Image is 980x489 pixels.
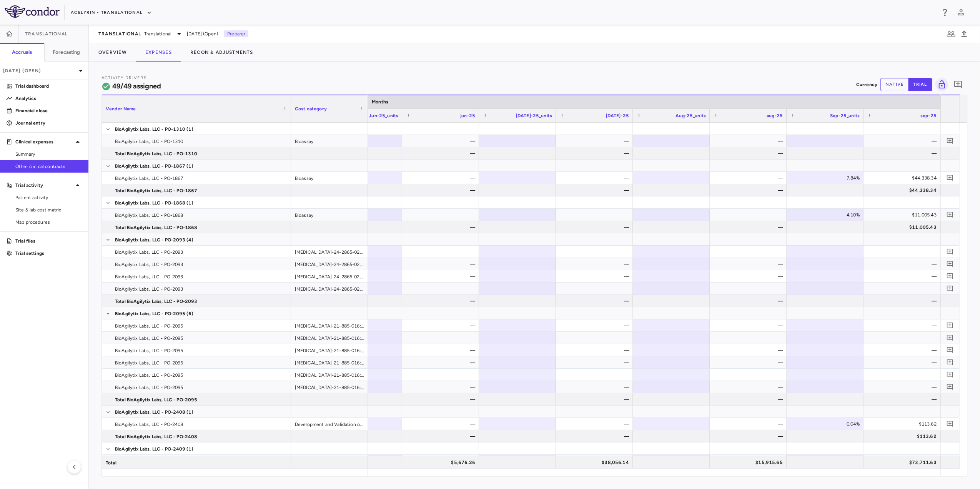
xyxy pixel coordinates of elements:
[947,248,954,255] svg: Add comment
[945,382,955,392] button: Add comment
[291,172,368,184] div: Bioassay
[563,456,629,469] div: $38,056.14
[563,418,629,430] div: —
[870,283,937,295] div: —
[409,319,475,332] div: —
[291,246,368,258] div: [MEDICAL_DATA]-24-2865-021: Feasibility of Cell Based Assay to detect NAb against Loni in human s...
[717,172,783,184] div: —
[563,270,629,283] div: —
[136,43,181,62] button: Expenses
[563,283,629,295] div: —
[945,136,955,146] button: Add comment
[186,197,193,209] span: (1)
[945,345,955,355] button: Add comment
[291,344,368,356] div: [MEDICAL_DATA]-21-885-016: Additional LTS
[291,332,368,344] div: [MEDICAL_DATA]-21-885-016: LTS Sample Preparation
[717,246,783,258] div: —
[870,209,937,221] div: $11,005.43
[115,369,183,381] span: BioAgilytix Labs, LLC - PO-2095
[291,209,368,221] div: Bioassay
[291,319,368,331] div: [MEDICAL_DATA]-21-885-016: Validation Plan amendment
[947,285,954,292] svg: Add comment
[186,443,193,455] span: (1)
[291,270,368,282] div: [MEDICAL_DATA]-24-2865-022: Feasibility of cLB Assay to Detect NAb against Loni in Human Serum, i...
[945,246,955,257] button: Add comment
[115,406,186,418] span: BioAgilytix Labs, LLC - PO-2408
[409,381,475,393] div: —
[291,369,368,381] div: [MEDICAL_DATA]-21-885-016: Data Archival Fee (3 years)
[830,113,860,118] span: Sep-25_units
[15,250,82,257] p: Trial settings
[870,246,937,258] div: —
[409,332,475,344] div: —
[291,455,368,467] div: Optimization and Partial Qualification of a [MEDICAL_DATA] Receptor Occupancy Assay for IGF-1R in...
[953,80,963,89] svg: Add comment
[291,381,368,393] div: [MEDICAL_DATA]-21-885-016: Pass Through Reagents / Supplies
[945,369,955,380] button: Add comment
[870,270,937,283] div: —
[717,418,783,430] div: —
[870,135,937,147] div: —
[880,78,909,91] button: native
[563,209,629,221] div: —
[717,344,783,356] div: —
[112,81,161,91] h6: 49/49 assigned
[856,81,877,88] p: Currency
[98,31,141,37] span: Translational
[563,393,629,406] div: —
[409,344,475,356] div: —
[717,209,783,221] div: —
[563,295,629,307] div: —
[15,83,82,90] p: Trial dashboard
[5,5,60,18] img: logo-full-BYUhSk78.svg
[870,221,937,233] div: $11,005.43
[870,344,937,356] div: —
[115,394,198,406] span: Total BioAgilytix Labs, LLC - PO-2095
[794,172,860,184] div: 7.84%
[12,49,32,56] h6: Accruals
[186,160,193,172] span: (1)
[676,113,706,118] span: Aug-25_units
[224,30,248,37] p: Preparer
[115,172,183,185] span: BioAgilytix Labs, LLC - PO-1867
[15,163,82,170] span: Other clinical contracts
[563,381,629,393] div: —
[563,344,629,356] div: —
[15,238,82,244] p: Trial files
[947,260,954,268] svg: Add comment
[409,393,475,406] div: —
[25,31,68,37] span: Translational
[89,43,136,62] button: Overview
[115,197,186,209] span: BioAgilytix Labs, LLC - PO-1868
[115,295,198,308] span: Total BioAgilytix Labs, LLC - PO-2093
[947,137,954,145] svg: Add comment
[409,209,475,221] div: —
[115,209,183,221] span: BioAgilytix Labs, LLC - PO-1868
[15,107,82,114] p: Financial close
[15,182,73,189] p: Trial activity
[945,419,955,429] button: Add comment
[947,273,954,280] svg: Add comment
[409,270,475,283] div: —
[516,113,552,118] span: [DATE]-25_units
[53,49,80,56] h6: Forecasting
[115,185,198,197] span: Total BioAgilytix Labs, LLC - PO-1867
[409,172,475,184] div: —
[717,332,783,344] div: —
[945,320,955,331] button: Add comment
[15,120,82,126] p: Journal entry
[409,430,475,442] div: —
[409,295,475,307] div: —
[115,431,198,443] span: Total BioAgilytix Labs, LLC - PO-2408
[409,258,475,270] div: —
[563,184,629,196] div: —
[717,456,783,469] div: $15,915.65
[15,151,82,158] span: Summary
[291,258,368,270] div: [MEDICAL_DATA]-24-2865-021: Estimated Reagents / Supplies
[945,259,955,269] button: Add comment
[870,381,937,393] div: —
[372,99,388,105] span: Months
[717,184,783,196] div: —
[115,443,186,455] span: BioAgilytix Labs, LLC - PO-2409
[947,359,954,366] svg: Add comment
